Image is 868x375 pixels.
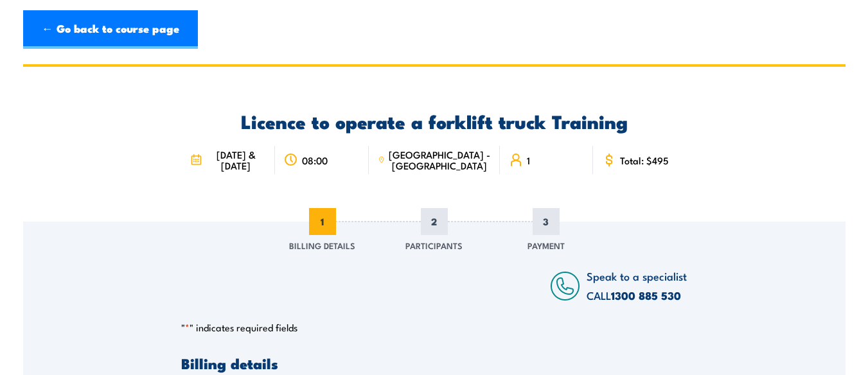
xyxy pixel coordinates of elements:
[611,287,681,304] a: 1300 885 530
[206,149,265,171] span: [DATE] & [DATE]
[181,112,687,129] h2: Licence to operate a forklift truck Training
[289,239,355,252] span: Billing Details
[620,155,669,166] span: Total: $495
[302,155,328,166] span: 08:00
[23,10,198,49] a: ← Go back to course page
[587,268,687,303] span: Speak to a specialist CALL
[533,208,560,235] span: 3
[389,149,491,171] span: [GEOGRAPHIC_DATA] - [GEOGRAPHIC_DATA]
[527,155,530,166] span: 1
[309,208,336,235] span: 1
[181,321,687,334] p: " " indicates required fields
[181,356,687,371] h3: Billing details
[405,239,463,252] span: Participants
[421,208,448,235] span: 2
[527,239,565,252] span: Payment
